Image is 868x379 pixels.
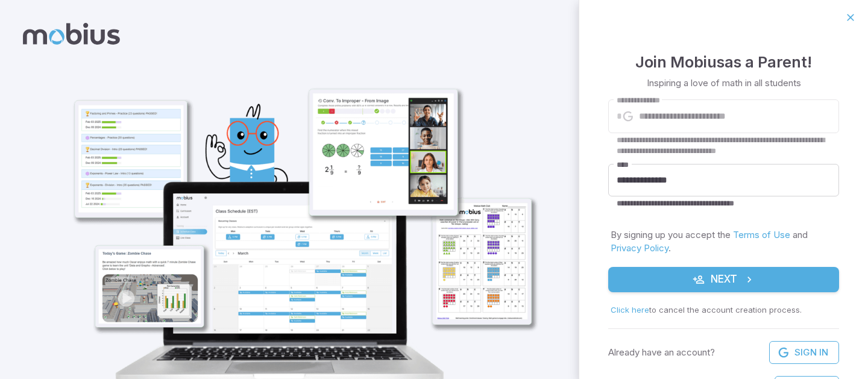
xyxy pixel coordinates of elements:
[611,304,837,316] p: to cancel the account creation process .
[611,305,649,315] span: Click here
[611,242,668,254] a: Privacy Policy
[608,267,839,292] button: Next
[635,50,812,74] h4: Join Mobius as a Parent !
[611,228,837,255] p: By signing up you accept the and .
[608,346,715,359] p: Already have an account?
[647,77,801,90] p: Inspiring a love of math in all students
[769,341,839,364] a: Sign In
[733,229,790,240] a: Terms of Use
